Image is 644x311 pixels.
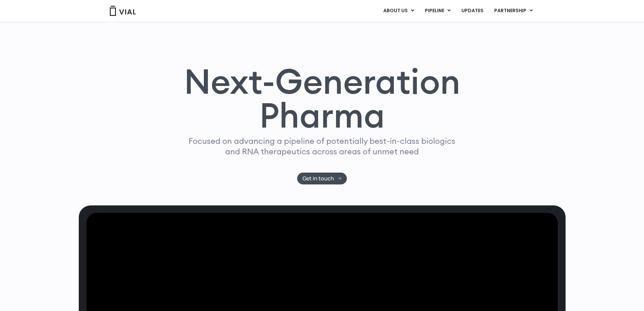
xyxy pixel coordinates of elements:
a: PARTNERSHIPMenu Toggle [489,5,538,17]
a: ABOUT USMenu Toggle [378,5,419,17]
a: Get in touch [297,173,347,184]
a: PIPELINEMenu Toggle [420,5,456,17]
span: Get in touch [303,176,334,181]
h1: Next-Generation Pharma [176,64,469,133]
p: Focused on advancing a pipeline of potentially best-in-class biologics and RNA therapeutics acros... [186,136,458,157]
img: Vial Logo [109,6,136,16]
a: UPDATES [456,5,488,17]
